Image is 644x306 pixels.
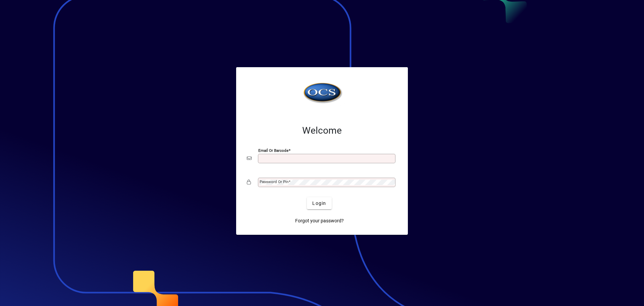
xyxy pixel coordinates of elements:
a: Forgot your password? [292,215,346,227]
span: Login [312,200,326,207]
button: Login [307,197,331,209]
h2: Welcome [247,125,397,136]
span: Forgot your password? [295,217,344,224]
mat-label: Password or Pin [260,179,288,184]
mat-label: Email or Barcode [258,148,288,153]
